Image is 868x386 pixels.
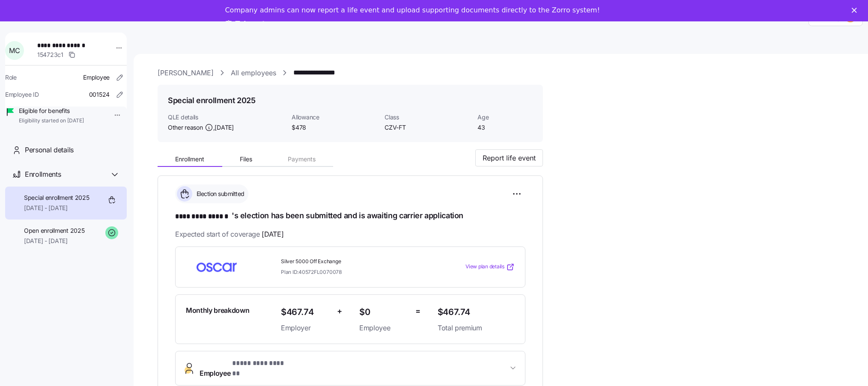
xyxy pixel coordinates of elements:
[9,47,20,54] span: M C
[465,263,504,271] span: View plan details
[292,123,378,132] span: $478
[359,323,409,333] span: Employee
[240,156,252,162] span: Files
[24,226,84,235] span: Open enrollment 2025
[37,50,63,59] span: 154723c1
[385,113,471,122] span: Class
[186,305,250,316] span: Monthly breakdown
[25,145,74,155] span: Personal details
[89,90,110,99] span: 001524
[262,229,283,240] span: [DATE]
[483,153,536,163] span: Report life event
[168,113,285,122] span: QLE details
[168,95,256,106] h1: Special enrollment 2025
[292,113,378,122] span: Allowance
[175,156,204,162] span: Enrollment
[337,305,342,318] span: +
[359,305,409,319] span: $0
[475,149,543,166] button: Report life event
[231,68,276,78] a: All employees
[438,305,515,319] span: $467.74
[281,258,431,265] span: Silver 5000 Off Exchange
[158,68,214,78] a: [PERSON_NAME]
[438,323,515,333] span: Total premium
[24,237,84,245] span: [DATE] - [DATE]
[281,323,330,333] span: Employer
[19,117,84,125] span: Eligibility started on [DATE]
[19,107,84,115] span: Eligible for benefits
[477,123,533,132] span: 43
[281,305,330,319] span: $467.74
[465,263,515,271] a: View plan details
[281,268,342,276] span: Plan ID: 40572FL0070078
[83,73,110,82] span: Employee
[852,8,860,13] div: Close
[25,169,61,180] span: Enrollments
[215,123,233,132] span: [DATE]
[288,156,316,162] span: Payments
[225,20,279,29] a: Take a tour
[477,113,533,122] span: Age
[194,190,245,198] span: Election submitted
[5,90,39,99] span: Employee ID
[24,204,89,212] span: [DATE] - [DATE]
[415,305,421,318] span: =
[24,193,89,202] span: Special enrollment 2025
[200,358,292,379] span: Employee
[175,229,283,240] span: Expected start of coverage
[5,73,17,82] span: Role
[168,123,234,132] span: Other reason ,
[186,257,248,277] img: Oscar
[225,6,600,15] div: Company admins can now report a life event and upload supporting documents directly to the Zorro ...
[175,210,525,222] h1: 's election has been submitted and is awaiting carrier application
[385,123,471,132] span: CZV-FT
